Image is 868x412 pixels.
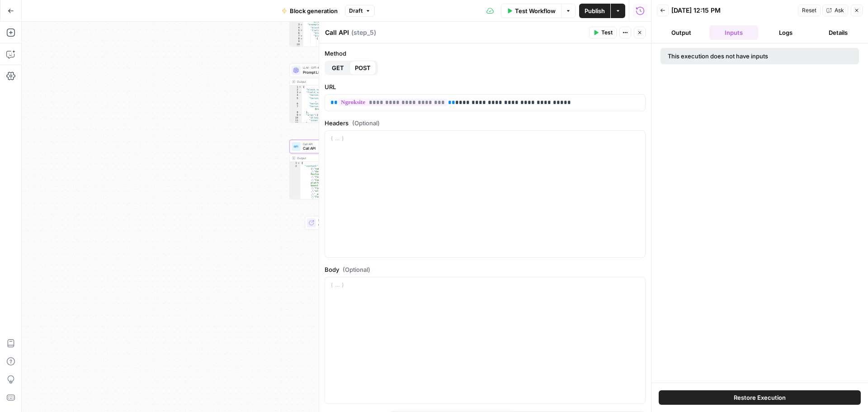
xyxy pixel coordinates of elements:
[300,37,303,40] span: Toggle code folding, rows 8 through 12
[325,265,646,274] label: Body
[303,142,361,146] span: Call API
[290,46,303,48] div: 11
[326,61,349,75] button: GET
[802,6,816,14] span: Reset
[303,146,361,151] span: Call API
[290,6,338,15] span: Block generation
[300,23,303,26] span: Toggle code folding, rows 3 through 24
[501,4,561,18] button: Test Workflow
[300,29,303,32] span: Toggle code folding, rows 5 through 19
[325,49,646,58] label: Method
[835,6,844,14] span: Ask
[579,4,610,18] button: Publish
[355,63,371,72] span: POST
[290,161,301,164] div: 1
[290,116,302,119] div: 10
[290,23,303,26] div: 3
[303,70,361,75] span: Prompt LLM
[325,28,349,37] textarea: Call API
[300,34,303,37] span: Toggle code folding, rows 7 through 18
[297,80,361,84] div: Output
[601,28,613,37] span: Test
[290,105,302,110] div: 7
[814,25,863,40] button: Details
[290,43,303,46] div: 10
[289,216,376,230] div: EndOutput
[351,28,376,37] span: ( step_5 )
[325,82,646,91] label: URL
[709,25,758,40] button: Inputs
[298,91,302,94] span: Toggle code folding, rows 3 through 8
[585,6,605,15] span: Publish
[515,6,556,15] span: Test Workflow
[345,5,375,17] button: Draft
[290,114,302,116] div: 9
[290,34,303,37] div: 7
[290,119,302,122] div: 11
[290,91,302,94] div: 3
[659,390,861,405] button: Restore Execution
[290,111,302,114] div: 8
[290,32,303,34] div: 6
[289,140,376,199] div: Call APICall APIStep 5Output{ "content":"<!-- wp:acf/alternating-block {\"name\":\"acf\\/alternat...
[325,118,646,128] label: Headers
[297,156,361,160] div: Output
[798,5,821,16] button: Reset
[332,63,344,72] span: GET
[343,265,370,274] span: (Optional)
[290,122,302,124] div: 12
[822,5,848,16] button: Ask
[657,25,706,40] button: Output
[276,4,343,18] button: Block generation
[298,114,302,116] span: Toggle code folding, rows 9 through 12
[290,85,302,88] div: 1
[290,29,303,32] div: 5
[349,7,363,15] span: Draft
[762,25,811,40] button: Logs
[734,393,786,402] span: Restore Execution
[303,66,361,70] span: LLM · GPT-4.1
[290,37,303,40] div: 8
[290,40,303,43] div: 9
[589,27,617,38] button: Test
[352,118,380,128] span: (Optional)
[298,85,302,88] span: Toggle code folding, rows 1 through 13
[290,26,303,29] div: 4
[297,161,300,164] span: Toggle code folding, rows 1 through 3
[290,97,302,102] div: 5
[290,102,302,105] div: 6
[290,88,302,91] div: 2
[290,94,302,97] div: 4
[289,64,376,123] div: LLM · GPT-4.1Prompt LLMStep 4Output{ "block_name":"hero-unit", "field_values":{ "heruni_backgroun...
[668,52,810,61] div: This execution does not have inputs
